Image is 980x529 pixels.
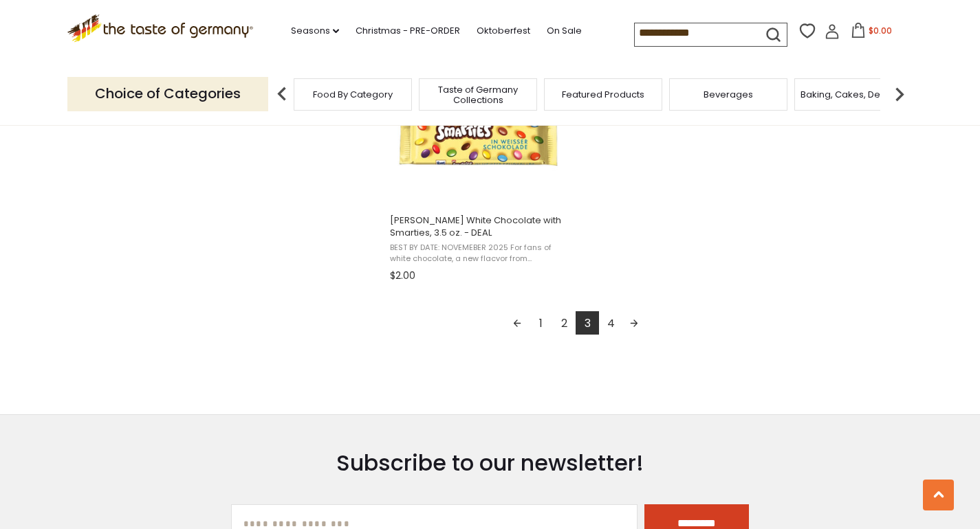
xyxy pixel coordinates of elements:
a: Seasons [291,23,339,38]
span: $0.00 [869,25,892,36]
span: BEST BY DATE: NOVEMEBER 2025 For fans of white chocolate, a new flacvor from [PERSON_NAME] that i... [390,243,568,264]
img: previous arrow [268,80,296,108]
span: $2.00 [390,269,415,283]
a: 3 [576,311,599,335]
p: Choice of Categories [67,77,268,111]
div: Pagination [390,311,762,339]
a: Next page [622,311,646,335]
a: Baking, Cakes, Desserts [801,89,907,100]
a: On Sale [547,23,582,38]
img: next arrow [886,80,913,108]
a: Christmas - PRE-ORDER [356,23,460,38]
a: Taste of Germany Collections [423,85,533,105]
a: Beverages [704,89,753,100]
h3: Subscribe to our newsletter! [231,449,750,477]
a: Food By Category [313,89,393,100]
a: 4 [599,311,622,335]
button: $0.00 [842,23,901,43]
a: Previous page [505,311,529,335]
a: 1 [529,311,552,335]
a: Featured Products [562,89,644,100]
a: Oktoberfest [477,23,530,38]
span: [PERSON_NAME] White Chocolate with Smarties, 3.5 oz. - DEAL [390,214,568,239]
a: 2 [552,311,576,335]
